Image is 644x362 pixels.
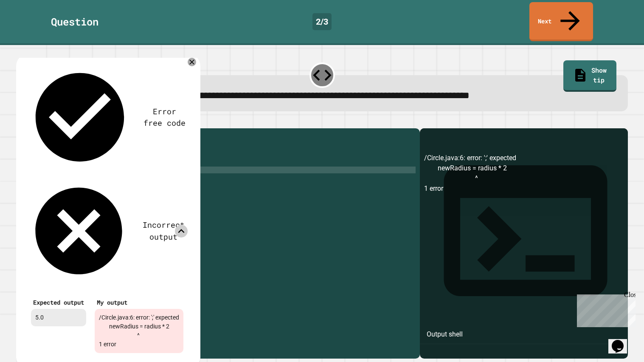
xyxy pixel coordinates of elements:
iframe: chat widget [608,328,636,354]
div: Question [51,14,98,29]
div: /Circle.java:6: error: ';' expected newRadius = radius * 2 ^ 1 error [424,153,624,359]
a: Next [529,2,593,41]
div: /Circle.java:6: error: ';' expected newRadius = radius * 2 ^ 1 error [95,309,183,353]
div: Error free code [141,106,188,129]
div: My output [97,298,181,307]
iframe: chat widget [574,291,636,327]
div: 2 / 3 [312,13,332,30]
div: Expected output [33,298,84,307]
div: Incorrect output [139,219,188,243]
a: Show tip [563,60,616,92]
div: 5.0 [31,309,86,326]
div: Chat with us now!Close [3,3,59,54]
